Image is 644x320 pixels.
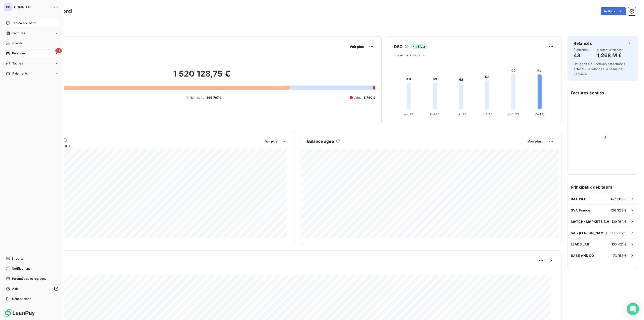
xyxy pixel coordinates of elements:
[394,44,403,50] h6: DSO
[571,197,586,201] span: BATIWEB
[611,197,627,201] span: 477 289 €
[597,48,623,51] span: Montant à relancer
[571,220,610,224] span: MATCH4MARKETS B.V
[601,7,626,15] button: Actions
[597,51,623,59] h4: 1,268 M €
[348,44,365,49] button: Voir plus
[613,254,627,258] span: 73 158 €
[364,95,375,100] span: 8 760 €
[535,113,544,116] tspan: [DATE]
[12,71,28,76] span: Paiements
[12,61,23,66] span: Tâches
[577,67,591,71] span: 47 190 €
[12,31,25,35] span: Factures
[55,48,62,53] span: 43
[264,139,278,144] button: Voir plus
[568,87,638,99] h6: Factures échues
[568,181,638,193] h6: Principaux débiteurs
[574,62,576,66] span: 9
[482,113,492,116] tspan: Juil. 25
[571,254,594,258] span: BASE AND CO
[404,113,413,116] tspan: Avr. 25
[571,242,589,246] span: LEADS LAB
[571,208,590,212] span: SVA France
[14,5,50,9] span: COMPLEO
[12,51,25,56] span: Relances
[307,138,334,144] h6: Balance âgée
[4,309,35,317] img: Logo LeanPay
[12,266,30,271] span: Notifications
[190,95,204,100] span: Non-échu
[528,139,542,143] span: Voir plus
[508,113,519,116] tspan: Août 25
[12,256,23,261] span: Imports
[456,113,466,116] tspan: Juin 25
[430,113,439,116] tspan: Mai 25
[12,276,46,281] span: Paramètres et réglages
[574,62,625,76] span: relances ou actions effectuées et relancés la semaine dernière.
[28,143,262,149] span: Chiffre d'affaires mensuel
[12,41,22,46] span: Clients
[411,44,427,49] span: -1 jour
[354,95,362,100] span: Litige
[12,21,35,25] span: Tableau de bord
[4,3,12,11] div: CO
[12,287,19,291] span: Aide
[28,69,375,84] h2: 1 520 128,75 €
[350,45,364,49] span: Voir plus
[611,208,627,212] span: 126 328 €
[12,297,31,301] span: Déconnexion
[4,285,60,293] a: Aide
[206,95,222,100] span: 366 797 €
[612,242,627,246] span: 105 421 €
[574,51,589,59] h4: 43
[574,48,589,51] span: À effectuer
[395,53,420,57] span: 6 derniers mois
[571,231,607,235] span: SAS [PERSON_NAME]
[574,40,592,46] h6: Relances
[611,231,627,235] span: 108 397 €
[526,139,543,144] button: Voir plus
[265,140,277,143] span: Voir plus
[612,220,627,224] span: 109 164 €
[627,303,639,315] div: Open Intercom Messenger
